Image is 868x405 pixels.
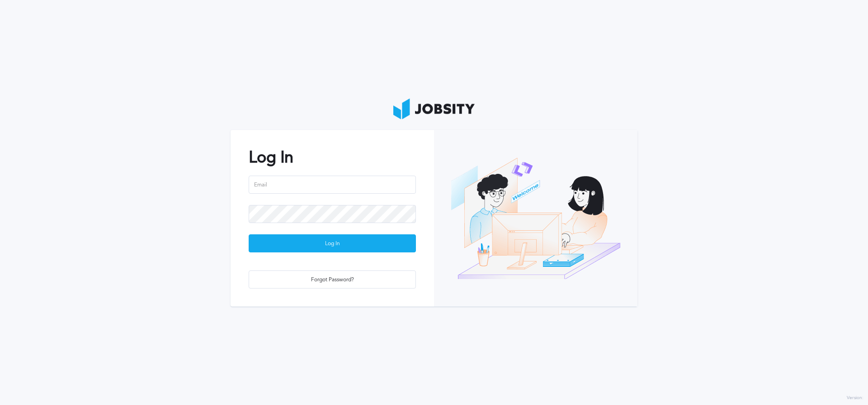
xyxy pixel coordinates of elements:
button: Log In [249,234,416,252]
h2: Log In [249,148,416,167]
div: Log In [249,235,415,253]
button: Forgot Password? [249,270,416,289]
input: Email [249,176,416,194]
div: Forgot Password? [249,271,415,289]
label: Version: [847,396,863,401]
